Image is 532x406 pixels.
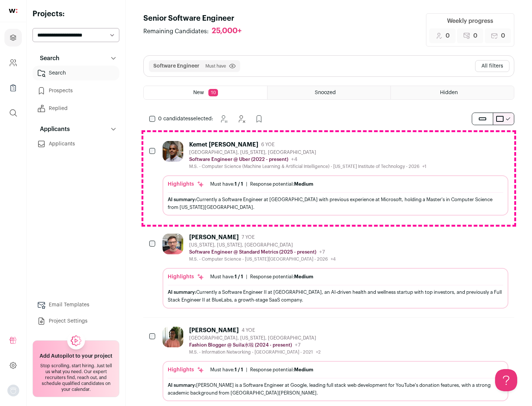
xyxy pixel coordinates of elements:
span: Medium [294,182,313,186]
span: New [193,90,204,95]
span: Snoozed [315,90,336,95]
img: nopic.png [7,385,19,396]
h1: Senior Software Engineer [143,13,249,24]
span: Hidden [440,90,458,95]
div: [GEOGRAPHIC_DATA], [US_STATE], [GEOGRAPHIC_DATA] [189,149,426,155]
span: +7 [295,343,301,348]
span: 1 / 1 [235,182,243,186]
a: Company and ATS Settings [4,54,22,72]
h2: Projects: [33,9,119,19]
span: Must have [205,63,226,69]
div: Response potential: [250,274,313,280]
span: 1 / 1 [235,274,243,279]
button: Snooze [216,111,231,126]
p: Software Engineer @ Uber (2022 - present) [189,156,288,162]
span: 4 YOE [242,327,255,333]
span: 0 [501,31,505,40]
div: M.S. - Computer Science (Machine Learning & Artificial Intelligence) - [US_STATE] Institute of Te... [189,164,426,169]
button: Open dropdown [7,385,19,396]
div: Weekly progress [447,17,493,25]
span: AI summary: [168,197,196,202]
img: ebffc8b94a612106133ad1a79c5dcc917f1f343d62299c503ebb759c428adb03.jpg [163,327,183,347]
span: +4 [291,157,297,162]
span: Medium [294,274,313,279]
a: Snoozed [267,86,391,99]
a: Replied [33,101,119,116]
a: Hidden [391,86,514,99]
span: +7 [319,250,325,255]
ul: | [210,367,313,373]
button: Search [33,51,119,66]
span: +2 [316,350,321,354]
span: 6 YOE [261,142,274,148]
a: Search [33,66,119,80]
span: AI summary: [168,290,196,295]
div: Highlights [168,366,204,374]
a: Applicants [33,137,119,151]
div: Must have: [210,367,243,373]
a: [PERSON_NAME] 7 YOE [US_STATE], [US_STATE], [GEOGRAPHIC_DATA] Software Engineer @ Standard Metric... [163,234,508,308]
ul: | [210,274,313,280]
div: Highlights [168,180,204,188]
span: 0 [473,31,477,40]
p: Search [35,54,59,63]
span: +4 [331,257,336,261]
div: Currently a Software Engineer at [GEOGRAPHIC_DATA] with previous experience at Microsoft, holding... [168,196,503,211]
h2: Add Autopilot to your project [40,352,112,360]
div: M.S. - Information Networking - [GEOGRAPHIC_DATA] - 2021 [189,349,321,355]
div: [PERSON_NAME] [189,234,239,241]
div: Highlights [168,273,204,281]
span: 7 YOE [242,234,255,240]
p: Software Engineer @ Standard Metrics (2025 - present) [189,249,316,255]
a: Project Settings [33,314,119,328]
a: Projects [4,29,22,47]
a: Kemet [PERSON_NAME] 6 YOE [GEOGRAPHIC_DATA], [US_STATE], [GEOGRAPHIC_DATA] Software Engineer @ Ub... [163,141,508,216]
ul: | [210,181,313,187]
img: 92c6d1596c26b24a11d48d3f64f639effaf6bd365bf059bea4cfc008ddd4fb99.jpg [163,234,183,254]
div: Response potential: [250,367,313,373]
span: Medium [294,367,313,372]
span: AI summary: [168,383,196,388]
a: Company Lists [4,79,22,97]
span: selected: [158,115,213,123]
p: Applicants [35,125,70,134]
span: 1 / 1 [235,367,243,372]
span: Remaining Candidates: [143,27,209,36]
div: [US_STATE], [US_STATE], [GEOGRAPHIC_DATA] [189,242,336,248]
span: 10 [208,89,218,96]
button: Hide [234,111,249,126]
p: Fashion Blogger @ Suila水啦 (2024 - present) [189,342,292,348]
span: 0 [446,31,450,40]
div: [GEOGRAPHIC_DATA], [US_STATE], [GEOGRAPHIC_DATA] [189,335,321,341]
div: 25,000+ [212,27,242,36]
button: Add to Prospects [252,111,266,126]
a: Email Templates [33,297,119,312]
button: Software Engineer [153,62,199,70]
button: Applicants [33,122,119,137]
div: Must have: [210,274,243,280]
div: Kemet [PERSON_NAME] [189,141,258,148]
iframe: Help Scout Beacon - Open [495,369,517,391]
img: wellfound-shorthand-0d5821cbd27db2630d0214b213865d53afaa358527fdda9d0ea32b1df1b89c2c.svg [9,9,17,13]
a: Add Autopilot to your project Stop scrolling, start hiring. Just tell us what you need. Our exper... [33,340,119,397]
div: Must have: [210,181,243,187]
div: [PERSON_NAME] [189,327,239,334]
div: M.S. - Computer Science - [US_STATE][GEOGRAPHIC_DATA] - 2026 [189,256,336,262]
div: Stop scrolling, start hiring. Just tell us what you need. Our expert recruiters find, reach out, ... [37,363,115,392]
a: [PERSON_NAME] 4 YOE [GEOGRAPHIC_DATA], [US_STATE], [GEOGRAPHIC_DATA] Fashion Blogger @ Suila水啦 (2... [163,327,508,401]
span: 0 candidates [158,116,191,121]
img: 927442a7649886f10e33b6150e11c56b26abb7af887a5a1dd4d66526963a6550.jpg [163,141,183,162]
button: All filters [475,60,509,72]
div: Currently a Software Engineer II at [GEOGRAPHIC_DATA], an AI-driven health and wellness startup w... [168,288,503,304]
div: Response potential: [250,181,313,187]
div: [PERSON_NAME] is a Software Engineer at Google, leading full stack web development for YouTube's ... [168,381,503,397]
a: Prospects [33,83,119,98]
span: +1 [422,164,426,169]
